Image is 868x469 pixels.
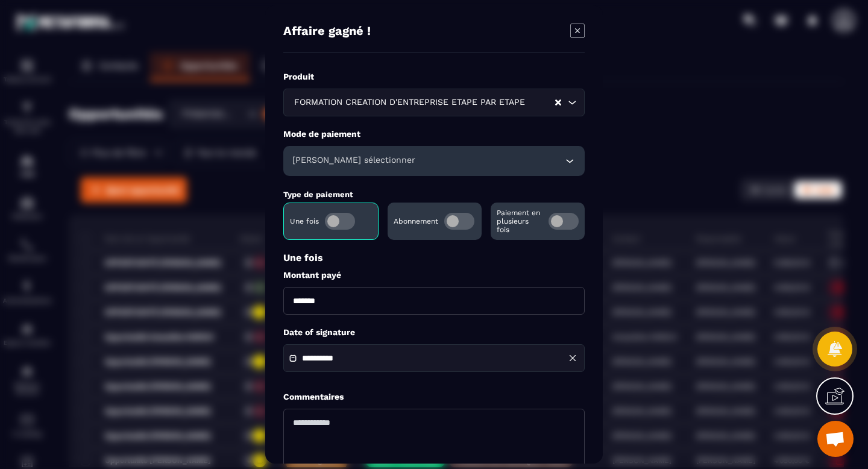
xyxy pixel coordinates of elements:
[291,96,527,109] span: FORMATION CREATION D'ENTREPRISE ETAPE PAR ETAPE
[817,421,854,457] div: Ouvrir le chat
[283,269,585,281] label: Montant payé
[283,391,344,403] label: Commentaires
[497,209,542,234] p: Paiement en plusieurs fois
[283,252,585,263] p: Une fois
[283,71,585,83] label: Produit
[290,217,319,225] p: Une fois
[527,96,554,109] input: Search for option
[394,217,438,225] p: Abonnement
[283,190,353,199] label: Type de paiement
[283,128,585,140] label: Mode de paiement
[283,89,585,116] div: Search for option
[283,327,585,338] label: Date of signature
[555,98,561,107] button: Clear Selected
[283,24,371,40] h4: Affaire gagné !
